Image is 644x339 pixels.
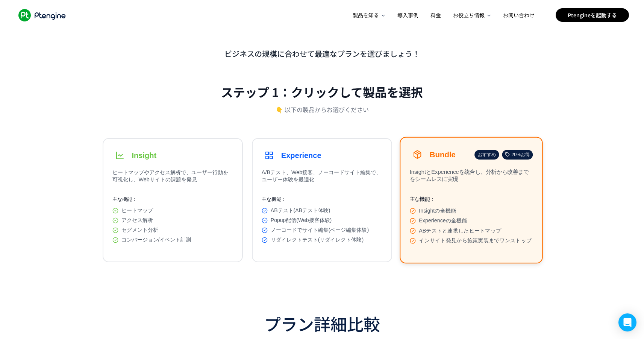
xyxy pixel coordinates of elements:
div: おすすめ [475,150,499,160]
a: Ptengineを起動する [556,8,629,22]
span: Popup配信(Web接客体験) [271,217,332,224]
span: Insightの全機能 [419,207,456,214]
span: 導入事例 [397,11,418,19]
h3: Insight [132,151,157,160]
span: インサイト発見から施策実装までワンストップ [419,237,532,244]
p: ヒートマップやアクセス解析で、ユーザー行動を可視化し、Webサイトの課題を発見 [112,169,233,187]
span: リダイレクトテスト(リダイレクト体験) [271,237,364,243]
span: ABテストと連携したヒートマップ [419,227,501,234]
p: ビジネスの規模に合わせて最適なプランを選びましょう！ [103,48,542,59]
p: InsightとExperienceを統合し、分析から改善までをシームレスに実現 [410,168,533,187]
p: 主な機能： [262,196,382,203]
h3: Bundle [430,150,456,159]
button: ExperienceA/Bテスト、Web接客、ノーコードサイト編集で、ユーザー体験を最適化主な機能：ABテスト(ABテスト体験)Popup配信(Web接客体験)ノーコードでサイト編集(ページ編集... [252,138,392,262]
span: Experienceの全機能 [419,217,467,224]
button: Insightヒートマップやアクセス解析で、ユーザー行動を可視化し、Webサイトの課題を発見主な機能：ヒートマップアクセス解析セグメント分析コンバージョン/イベント計測 [103,138,243,262]
h2: ステップ 1：クリックして製品を選択 [221,83,423,100]
p: 主な機能： [112,196,233,203]
div: Open Intercom Messenger [618,313,636,331]
div: 20%お得 [502,150,533,160]
span: お問い合わせ [503,11,535,19]
span: お役立ち情報 [453,11,485,19]
span: セグメント分析 [121,227,158,234]
span: 料金 [430,11,441,19]
h3: Experience [281,151,321,160]
span: 製品を知る [353,11,380,19]
span: ノーコードでサイト編集(ページ編集体験) [271,227,369,234]
span: ヒートマップ [121,207,153,214]
p: 主な機能： [410,196,533,203]
span: アクセス解析 [121,217,153,224]
p: 👇 以下の製品からお選びください [276,105,369,114]
p: A/Bテスト、Web接客、ノーコードサイト編集で、ユーザー体験を最適化 [262,169,382,187]
span: コンバージョン/イベント計測 [121,237,191,243]
span: ABテスト(ABテスト体験) [271,207,330,214]
h3: プラン詳細比較 [52,314,593,333]
button: Bundleおすすめ20%お得InsightとExperienceを統合し、分析から改善までをシームレスに実現主な機能：Insightの全機能Experienceの全機能ABテストと連携したヒー... [400,137,543,264]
